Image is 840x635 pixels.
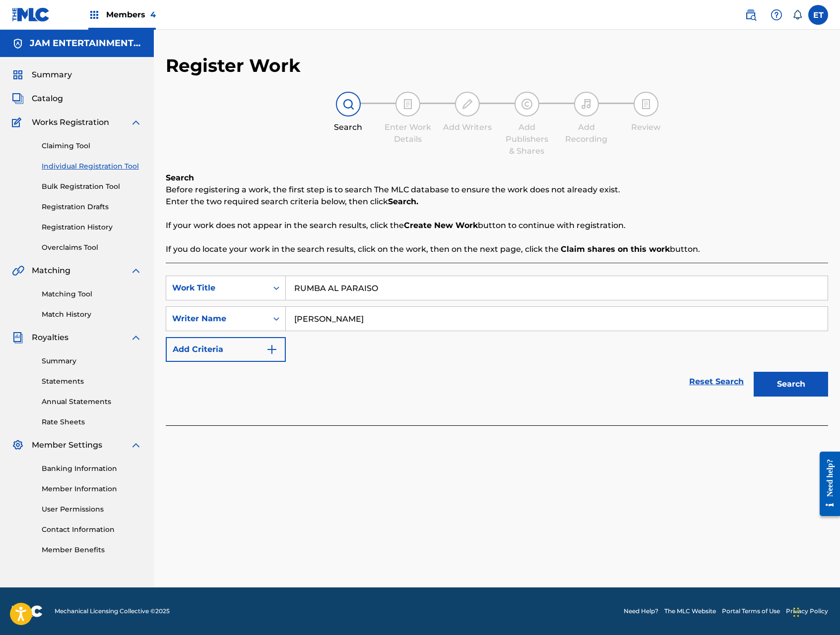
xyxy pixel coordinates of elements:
div: Search [323,121,373,133]
strong: Search. [388,197,418,206]
a: Contact Information [42,524,142,535]
img: expand [130,332,142,344]
a: Member Benefits [42,545,142,555]
div: Add Writers [443,121,492,133]
div: Review [621,121,671,133]
form: Search Form [166,276,828,402]
button: Search [754,372,828,397]
img: 9d2ae6d4665cec9f34b9.svg [266,344,278,355]
img: expand [130,265,142,277]
a: Bulk Registration Tool [42,181,142,192]
img: Member Settings [12,439,24,451]
span: Catalog [32,93,63,105]
a: Registration Drafts [42,202,142,212]
div: Help [767,5,786,25]
a: Registration History [42,222,142,232]
img: step indicator icon for Add Recording [581,98,592,110]
img: Top Rightsholders [88,9,100,21]
a: Banking Information [42,463,142,474]
span: Mechanical Licensing Collective © 2025 [55,607,170,616]
span: 4 [150,10,156,19]
a: Public Search [741,5,761,25]
b: Search [166,173,194,182]
a: CatalogCatalog [12,93,63,105]
span: Royalties [32,332,68,344]
img: expand [130,439,142,451]
img: search [745,9,757,21]
span: Works Registration [32,116,109,128]
img: logo [12,605,43,617]
img: step indicator icon for Enter Work Details [402,98,414,110]
a: Reset Search [684,371,749,393]
iframe: Resource Center [812,444,840,523]
img: help [771,9,782,21]
img: step indicator icon for Review [640,98,652,110]
a: Rate Sheets [42,417,142,427]
img: Accounts [12,38,24,50]
img: Works Registration [12,116,25,128]
a: Annual Statements [42,397,142,407]
div: User Menu [808,5,828,25]
strong: Create New Work [404,221,478,230]
div: Drag [793,597,799,627]
p: If you do locate your work in the search results, click on the work, then on the next page, click... [166,243,828,255]
p: Before registering a work, the first step is to search The MLC database to ensure the work does n... [166,184,828,196]
span: Summary [32,69,72,81]
a: User Permissions [42,504,142,515]
img: step indicator icon for Add Writers [461,98,473,110]
a: Matching Tool [42,289,142,299]
a: SummarySummary [12,69,72,81]
h5: JAM ENTERTAINMENT INC [30,38,142,49]
div: Enter Work Details [383,121,433,145]
img: Catalog [12,93,24,105]
div: Writer Name [172,313,261,325]
span: Matching [32,265,70,277]
a: Match History [42,309,142,320]
a: Member Information [42,484,142,494]
a: Portal Terms of Use [722,607,780,616]
a: Privacy Policy [786,607,828,616]
div: Add Recording [562,121,611,145]
a: Need Help? [624,607,658,616]
img: step indicator icon for Search [342,98,354,110]
a: Overclaims Tool [42,242,142,253]
a: Individual Registration Tool [42,161,142,172]
a: Summary [42,356,142,366]
a: The MLC Website [664,607,716,616]
div: Add Publishers & Shares [502,121,552,157]
img: Summary [12,69,24,81]
div: Notifications [792,10,802,20]
span: Members [106,9,156,20]
p: If your work does not appear in the search results, click the button to continue with registration. [166,220,828,231]
img: Royalties [12,332,24,344]
h2: Register Work [166,55,301,77]
span: Member Settings [32,439,102,451]
a: Claiming Tool [42,141,142,151]
a: Statements [42,376,142,387]
img: expand [130,116,142,128]
button: Add Criteria [166,337,286,362]
img: step indicator icon for Add Publishers & Shares [521,98,533,110]
div: Work Title [172,282,261,294]
iframe: Chat Widget [790,587,840,635]
img: Matching [12,265,24,277]
p: Enter the two required search criteria below, then click [166,196,828,208]
img: MLC Logo [12,7,50,22]
strong: Claim shares on this work [561,244,670,254]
